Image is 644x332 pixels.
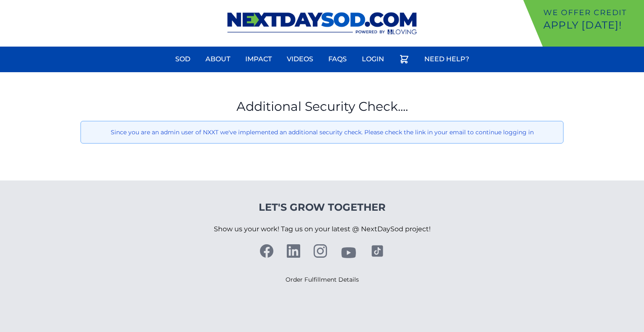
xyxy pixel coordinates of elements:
h4: Let's Grow Together [214,201,431,214]
a: Videos [282,49,318,69]
a: Login [357,49,389,69]
p: We offer Credit [543,7,641,18]
p: Apply [DATE]! [543,18,641,32]
p: Since you are an admin user of NXXT we've implemented an additional security check. Please check ... [88,128,556,136]
a: FAQs [323,49,352,69]
a: Order Fulfillment Details [286,276,359,283]
p: Show us your work! Tag us on your latest @ NextDaySod project! [214,214,431,244]
h1: Additional Security Check.... [80,99,563,114]
a: Need Help? [419,49,474,69]
a: About [200,49,235,69]
a: Impact [240,49,277,69]
a: Sod [170,49,195,69]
